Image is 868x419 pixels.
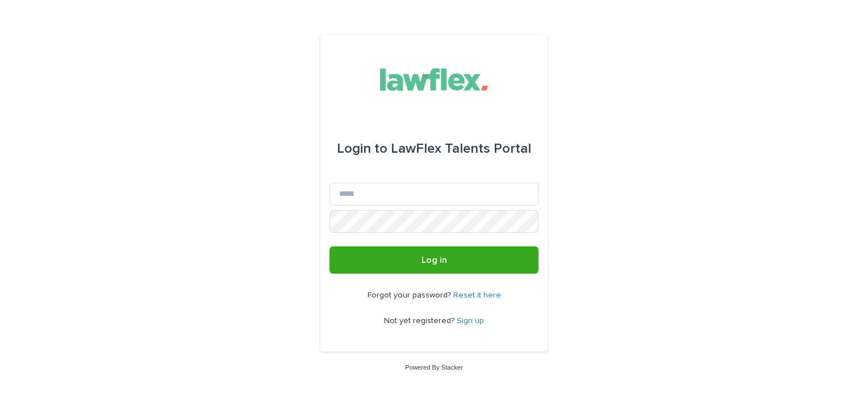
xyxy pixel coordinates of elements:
a: Reset it here [453,291,501,299]
span: Log in [422,255,447,265]
a: Sign up [457,317,484,325]
div: LawFlex Talents Portal [337,133,531,165]
img: Gnvw4qrBSHOAfo8VMhG6 [370,62,498,97]
span: Forgot your password? [368,291,453,299]
span: Login to [337,142,387,156]
button: Log in [329,246,539,274]
a: Powered By Stacker [405,364,462,371]
span: Not yet registered? [384,317,457,325]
